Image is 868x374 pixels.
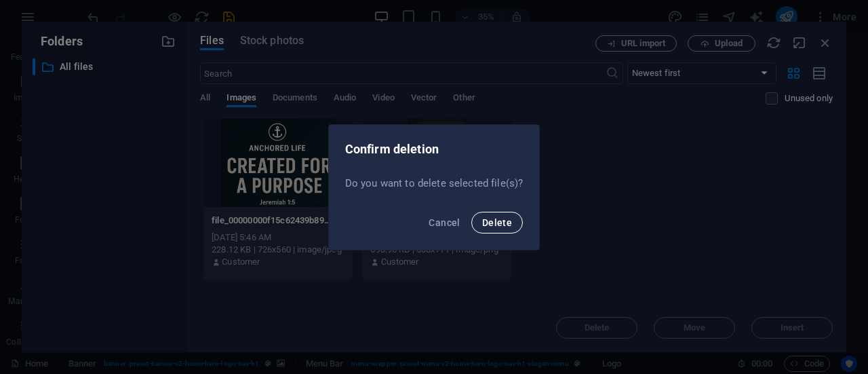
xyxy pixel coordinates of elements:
[345,176,524,190] p: Do you want to delete selected file(s)?
[471,212,523,233] button: Delete
[345,141,524,157] h2: Confirm deletion
[429,217,460,228] span: Cancel
[346,45,420,64] span: Paste clipboard
[423,212,465,233] button: Cancel
[482,217,512,228] span: Delete
[273,45,340,64] span: Add elements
